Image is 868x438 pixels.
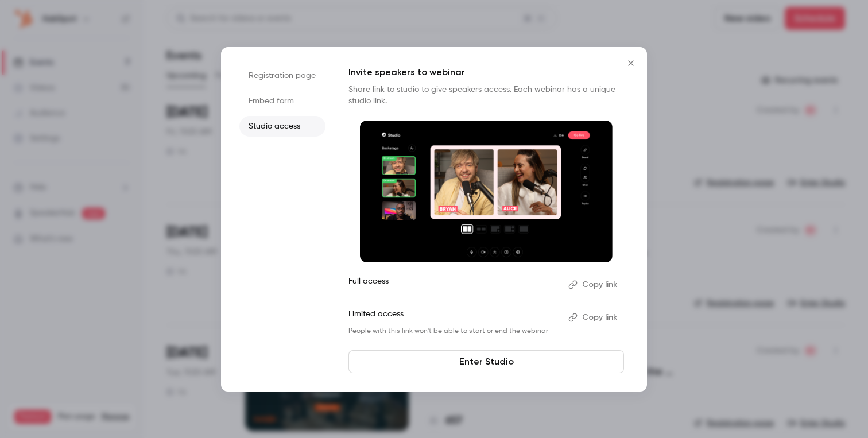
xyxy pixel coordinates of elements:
button: Copy link [564,308,624,327]
img: Invite speakers to webinar [360,121,613,263]
button: Close [619,52,642,75]
li: Registration page [239,65,325,86]
p: Share link to studio to give speakers access. Each webinar has a unique studio link. [348,84,624,107]
p: Full access [348,276,559,294]
p: Limited access [348,308,559,327]
p: People with this link won't be able to start or end the webinar [348,327,559,336]
li: Embed form [239,91,325,111]
li: Studio access [239,116,325,137]
button: Copy link [564,276,624,294]
p: Invite speakers to webinar [348,65,624,79]
a: Enter Studio [348,350,624,373]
